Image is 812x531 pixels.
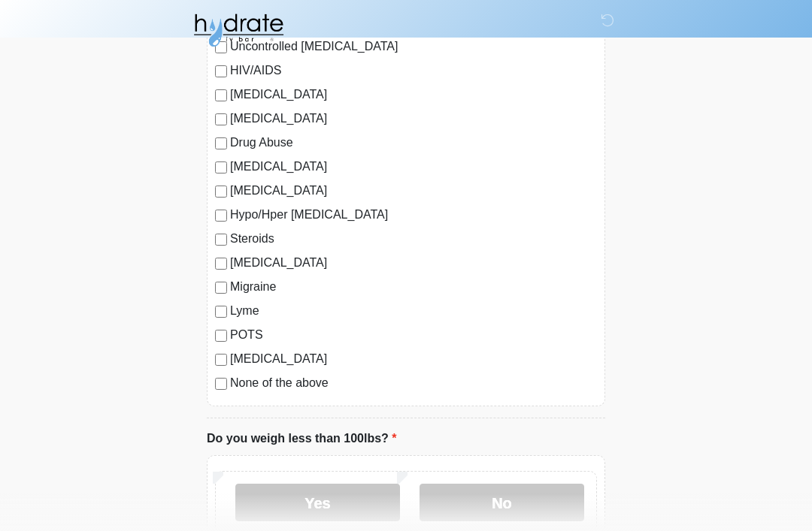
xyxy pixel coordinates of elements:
label: [MEDICAL_DATA] [230,86,597,104]
input: Lyme [215,306,227,318]
label: Do you weigh less than 100lbs? [207,430,397,448]
label: Yes [235,484,400,521]
label: Drug Abuse [230,134,597,152]
input: Steroids [215,234,227,246]
input: [MEDICAL_DATA] [215,113,227,125]
label: [MEDICAL_DATA] [230,350,597,368]
label: Lyme [230,302,597,320]
label: Migraine [230,278,597,296]
input: None of the above [215,378,227,390]
label: [MEDICAL_DATA] [230,254,597,272]
input: [MEDICAL_DATA] [215,89,227,101]
input: Hypo/Hper [MEDICAL_DATA] [215,210,227,222]
input: [MEDICAL_DATA] [215,161,227,173]
label: [MEDICAL_DATA] [230,182,597,200]
label: No [420,484,584,521]
label: HIV/AIDS [230,62,597,80]
img: Hydrate IV Bar - Fort Collins Logo [192,11,285,49]
label: Steroids [230,230,597,248]
input: [MEDICAL_DATA] [215,354,227,366]
input: Migraine [215,282,227,294]
label: [MEDICAL_DATA] [230,158,597,176]
label: None of the above [230,374,597,392]
input: HIV/AIDS [215,65,227,77]
label: POTS [230,326,597,344]
label: [MEDICAL_DATA] [230,110,597,128]
input: [MEDICAL_DATA] [215,258,227,270]
input: [MEDICAL_DATA] [215,186,227,198]
input: Drug Abuse [215,137,227,149]
label: Hypo/Hper [MEDICAL_DATA] [230,206,597,224]
input: POTS [215,330,227,342]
